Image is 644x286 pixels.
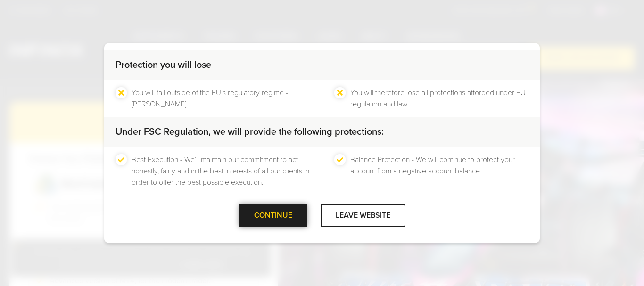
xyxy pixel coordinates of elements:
[321,204,405,227] div: LEAVE WEBSITE
[116,59,211,71] strong: Protection you will lose
[350,154,528,188] li: Balance Protection - We will continue to protect your account from a negative account balance.
[239,204,307,227] div: CONTINUE
[350,87,528,110] li: You will therefore lose all protections afforded under EU regulation and law.
[132,87,310,110] li: You will fall outside of the EU's regulatory regime - [PERSON_NAME].
[132,154,310,188] li: Best Execution - We’ll maintain our commitment to act honestly, fairly and in the best interests ...
[116,126,384,138] strong: Under FSC Regulation, we will provide the following protections:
